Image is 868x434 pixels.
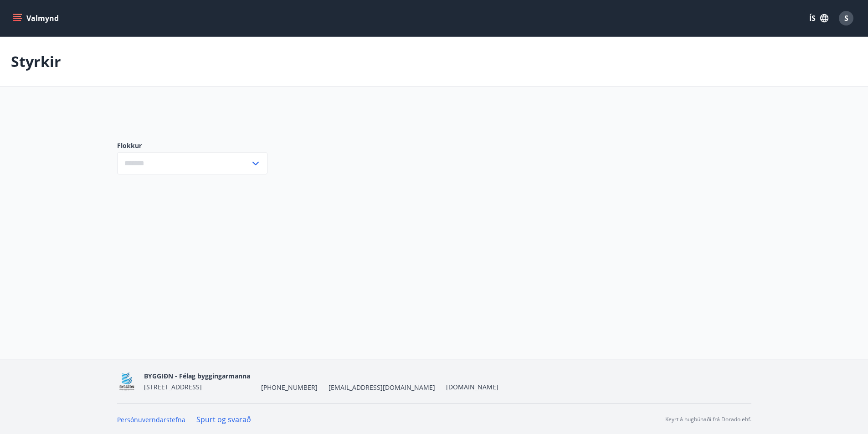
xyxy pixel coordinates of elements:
img: BKlGVmlTW1Qrz68WFGMFQUcXHWdQd7yePWMkvn3i.png [117,372,137,391]
span: [PHONE_NUMBER] [261,383,318,392]
p: Styrkir [11,51,61,71]
button: menu [11,10,62,26]
button: S [835,7,857,29]
label: Flokkur [117,141,267,150]
span: [STREET_ADDRESS] [144,383,202,391]
a: [DOMAIN_NAME] [446,383,498,391]
span: BYGGIÐN - Félag byggingarmanna [144,372,250,380]
a: Spurt og svarað [196,414,251,424]
span: S [844,13,848,23]
span: [EMAIL_ADDRESS][DOMAIN_NAME] [329,383,435,392]
a: Persónuverndarstefna [117,415,185,424]
button: ÍS [804,10,833,26]
p: Keyrt á hugbúnaði frá Dorado ehf. [665,415,751,424]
